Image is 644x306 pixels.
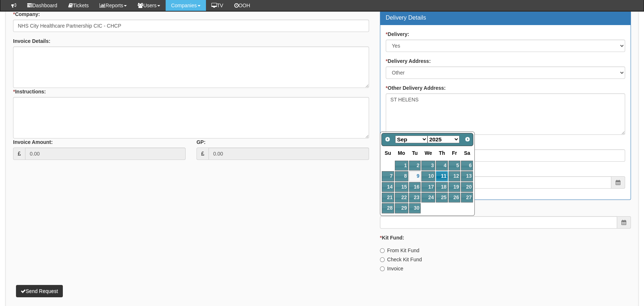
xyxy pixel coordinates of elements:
[380,247,420,254] label: From Kit Fund
[13,138,53,146] label: Invoice Amount:
[380,248,385,253] input: From Kit Fund
[439,150,445,156] span: Thursday
[409,203,421,213] a: 30
[462,134,473,144] a: Next
[452,150,457,156] span: Friday
[449,193,460,202] a: 26
[436,161,448,170] a: 4
[380,265,403,272] label: Invoice
[386,84,446,92] label: Other Delivery Address:
[382,182,394,192] a: 14
[449,161,460,170] a: 5
[386,15,625,21] h3: Delivery Details
[409,171,421,181] a: 9
[13,88,46,95] label: Instructions:
[380,266,385,271] input: Invoice
[436,171,448,181] a: 11
[465,136,470,142] span: Next
[421,161,435,170] a: 3
[385,136,390,142] span: Prev
[425,150,432,156] span: Wednesday
[461,182,473,192] a: 20
[395,182,408,192] a: 15
[380,234,404,241] label: Kit Fund:
[436,193,448,202] a: 25
[421,182,435,192] a: 17
[197,138,206,146] label: GP:
[16,285,63,297] button: Send Request
[395,161,408,170] a: 1
[13,11,40,18] label: Company:
[386,31,409,38] label: Delivery:
[449,182,460,192] a: 19
[461,161,473,170] a: 6
[464,150,470,156] span: Saturday
[380,257,385,262] input: Check Kit Fund
[421,171,435,181] a: 10
[409,182,421,192] a: 16
[382,193,394,202] a: 21
[398,150,405,156] span: Monday
[385,150,391,156] span: Sunday
[461,193,473,202] a: 27
[382,203,394,213] a: 28
[421,193,435,202] a: 24
[409,193,421,202] a: 23
[395,203,408,213] a: 29
[380,256,422,263] label: Check Kit Fund
[395,193,408,202] a: 22
[13,37,50,45] label: Invoice Details:
[449,171,460,181] a: 12
[409,161,421,170] a: 2
[461,171,473,181] a: 13
[382,171,394,181] a: 7
[386,57,431,65] label: Delivery Address:
[382,134,393,144] a: Prev
[436,182,448,192] a: 18
[395,171,408,181] a: 8
[412,150,418,156] span: Tuesday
